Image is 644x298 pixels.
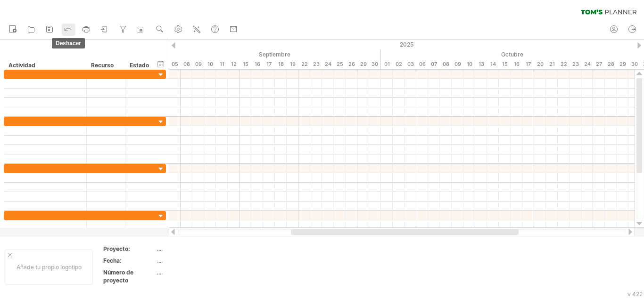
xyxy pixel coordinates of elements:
font: 30 [372,61,378,67]
font: 19 [290,61,296,67]
div: Viernes, 3 de octubre de 2025 [405,59,416,69]
font: 06 [419,61,426,67]
div: Lunes, 27 de octubre de 2025 [593,59,605,69]
font: 02 [396,61,402,67]
div: Miércoles, 1 de octubre de 2025 [381,59,393,69]
div: Lunes, 29 de septiembre de 2025 [357,59,369,69]
div: Viernes, 24 de octubre de 2025 [581,59,593,69]
font: 21 [549,61,555,67]
div: Martes, 14 de octubre de 2025 [487,59,499,69]
div: Miércoles, 29 de octubre de 2025 [617,59,628,69]
font: 24 [325,61,331,67]
font: 23 [313,61,320,67]
div: Jueves, 23 de octubre de 2025 [570,59,581,69]
font: .... [157,245,163,252]
font: 29 [360,61,367,67]
font: Estado [130,62,149,69]
div: Septiembre de 2025 [122,49,381,59]
font: .... [157,269,163,276]
font: 22 [561,61,567,67]
div: Jueves, 9 de octubre de 2025 [452,59,463,69]
font: 01 [384,61,390,67]
div: Martes, 7 de octubre de 2025 [428,59,440,69]
div: Martes, 28 de octubre de 2025 [605,59,617,69]
font: Proyecto: [103,245,130,252]
div: Jueves, 11 de septiembre de 2025 [216,59,228,69]
font: 25 [337,61,343,67]
div: Jueves, 18 de septiembre de 2025 [275,59,287,69]
div: Martes, 23 de septiembre de 2025 [310,59,322,69]
div: Martes, 30 de septiembre de 2025 [369,59,381,69]
div: Jueves, 25 de septiembre de 2025 [334,59,346,69]
font: 28 [608,61,614,67]
font: 08 [183,61,190,67]
div: Jueves, 30 de octubre de 2025 [628,59,640,69]
font: 09 [195,61,202,67]
div: Viernes, 10 de octubre de 2025 [463,59,475,69]
font: 11 [220,61,224,67]
font: 08 [443,61,449,67]
div: Lunes, 20 de octubre de 2025 [534,59,546,69]
font: 30 [631,61,638,67]
div: Miércoles, 10 de septiembre de 2025 [204,59,216,69]
div: Miércoles, 15 de octubre de 2025 [499,59,511,69]
font: 15 [502,61,508,67]
font: Número de proyecto [103,269,133,284]
div: Viernes, 12 de septiembre de 2025 [228,59,239,69]
font: 2025 [400,41,413,48]
div: Martes, 9 de septiembre de 2025 [192,59,204,69]
font: 26 [348,61,355,67]
div: Lunes, 22 de septiembre de 2025 [298,59,310,69]
div: Miércoles, 24 de septiembre de 2025 [322,59,334,69]
font: 14 [490,61,496,67]
font: Octubre [501,51,523,58]
div: Miércoles, 22 de octubre de 2025 [558,59,570,69]
font: Septiembre [259,51,290,58]
div: Viernes, 5 de septiembre de 2025 [169,59,181,69]
font: v 422 [627,290,643,298]
font: Fecha: [103,257,122,264]
font: 20 [537,61,544,67]
font: 09 [454,61,461,67]
font: 15 [243,61,248,67]
font: 05 [172,61,178,67]
font: 10 [207,61,213,67]
div: Jueves, 16 de octubre de 2025 [511,59,522,69]
div: Lunes, 13 de octubre de 2025 [475,59,487,69]
a: deshacer [62,24,75,36]
font: 18 [278,61,284,67]
div: Lunes, 8 de septiembre de 2025 [181,59,192,69]
div: Lunes, 15 de septiembre de 2025 [239,59,251,69]
font: 12 [231,61,237,67]
font: 17 [266,61,272,67]
font: 07 [431,61,437,67]
div: Miércoles, 17 de septiembre de 2025 [263,59,275,69]
div: Martes, 16 de septiembre de 2025 [251,59,263,69]
div: Viernes, 17 de octubre de 2025 [522,59,534,69]
font: 13 [479,61,484,67]
div: Lunes, 6 de octubre de 2025 [416,59,428,69]
font: 24 [584,61,591,67]
font: 16 [514,61,520,67]
font: 23 [572,61,579,67]
font: 16 [255,61,260,67]
font: Recurso [91,62,114,69]
font: 17 [526,61,531,67]
font: Actividad [8,62,35,69]
div: Viernes, 19 de septiembre de 2025 [287,59,298,69]
font: Añade tu propio logotipo [17,264,82,271]
font: 10 [467,61,472,67]
font: 29 [619,61,626,67]
div: Jueves, 2 de octubre de 2025 [393,59,405,69]
font: deshacer [56,40,81,47]
div: Miércoles, 8 de octubre de 2025 [440,59,452,69]
font: 22 [301,61,308,67]
div: Martes, 21 de octubre de 2025 [546,59,558,69]
font: 03 [407,61,414,67]
font: .... [157,257,163,264]
div: Viernes, 26 de septiembre de 2025 [346,59,357,69]
font: 27 [596,61,602,67]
